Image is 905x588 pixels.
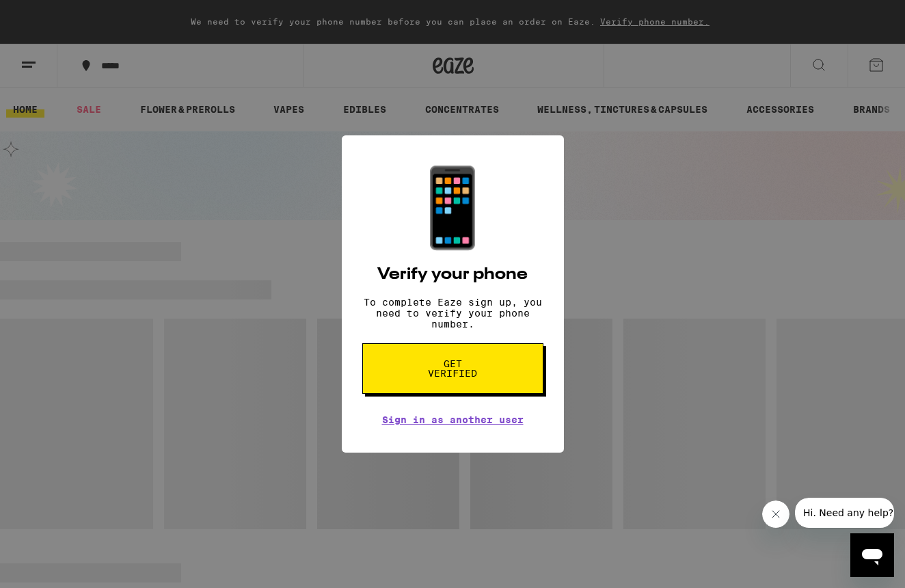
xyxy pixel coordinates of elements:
iframe: Close message [762,500,789,528]
h2: Verify your phone [377,267,528,283]
a: Sign in as another user [382,414,524,425]
button: Get verified [362,343,543,394]
iframe: Button to launch messaging window [850,533,894,577]
p: To complete Eaze sign up, you need to verify your phone number. [362,297,543,330]
div: 📱 [405,163,500,253]
span: Get verified [418,359,488,378]
iframe: Message from company [795,498,894,528]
